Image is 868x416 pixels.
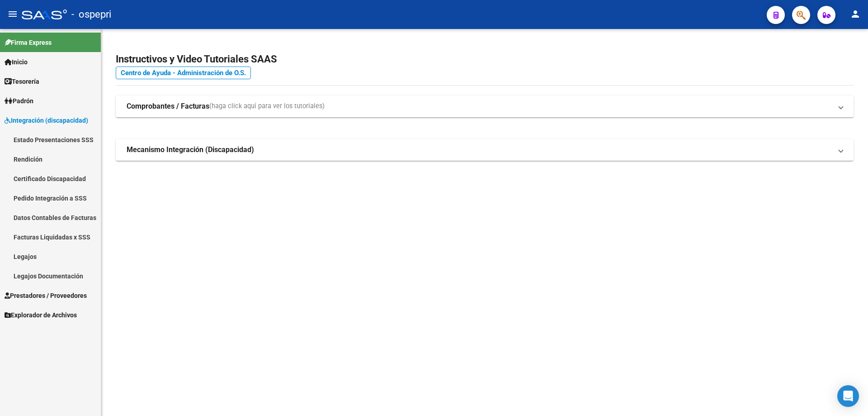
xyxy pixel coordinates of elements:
[116,67,251,79] a: Centro de Ayuda - Administración de O.S.
[116,96,854,117] mat-expansion-panel-header: Comprobantes / Facturas(haga click aquí para ver los tutoriales)
[837,385,859,407] div: Open Intercom Messenger
[116,51,854,68] h2: Instructivos y Video Tutoriales SAAS
[127,145,254,155] strong: Mecanismo Integración (Discapacidad)
[7,9,18,19] mat-icon: menu
[5,38,52,48] span: Firma Express
[5,115,88,125] span: Integración (discapacidad)
[5,96,33,106] span: Padrón
[5,291,87,301] span: Prestadores / Proveedores
[209,101,325,111] span: (haga click aquí para ver los tutoriales)
[116,139,854,161] mat-expansion-panel-header: Mecanismo Integración (Discapacidad)
[71,5,111,24] span: - ospepri
[5,310,77,320] span: Explorador de Archivos
[5,77,39,86] span: Tesorería
[127,101,209,111] strong: Comprobantes / Facturas
[5,57,28,67] span: Inicio
[850,9,861,19] mat-icon: person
